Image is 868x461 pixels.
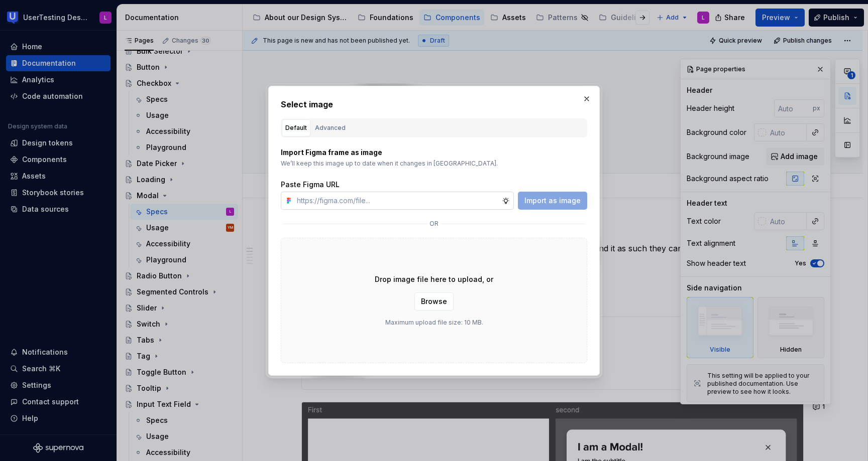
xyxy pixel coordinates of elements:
h2: Select image [281,98,587,110]
label: Paste Figma URL [281,180,340,190]
p: Maximum upload file size: 10 MB. [385,319,483,327]
div: Default [285,123,307,133]
div: Advanced [315,123,346,133]
p: Import Figma frame as image [281,147,587,158]
button: Browse [414,292,454,311]
span: Browse [421,296,447,306]
input: https://figma.com/file... [293,192,502,210]
p: or [429,220,439,228]
p: We’ll keep this image up to date when it changes in [GEOGRAPHIC_DATA]. [281,160,587,168]
p: Drop image file here to upload, or [375,274,493,284]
